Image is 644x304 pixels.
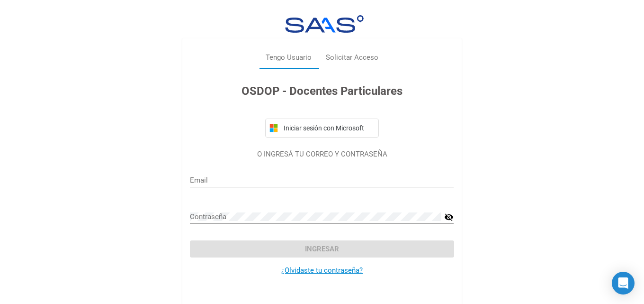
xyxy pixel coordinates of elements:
[326,52,378,63] div: Solicitar Acceso
[281,266,363,275] a: ¿Olvidaste tu contraseña?
[190,83,454,100] h3: OSDOP - Docentes Particulares
[190,149,454,160] p: O INGRESÁ TU CORREO Y CONTRASEÑA
[444,212,454,223] mat-icon: visibility_off
[282,124,375,132] span: Iniciar sesión con Microsoft
[305,245,339,253] span: Ingresar
[266,52,312,63] div: Tengo Usuario
[190,240,454,258] button: Ingresar
[612,272,635,295] div: Open Intercom Messenger
[265,119,379,138] button: Iniciar sesión con Microsoft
